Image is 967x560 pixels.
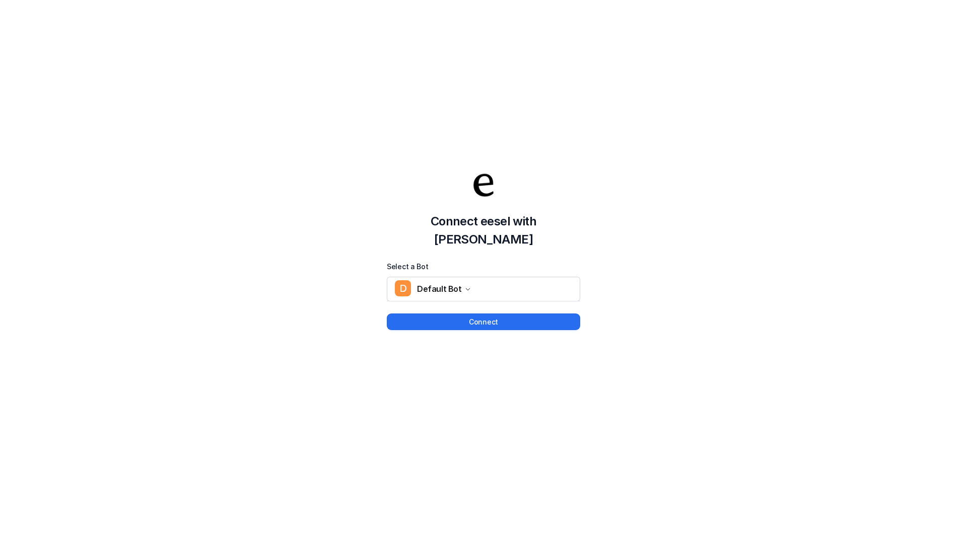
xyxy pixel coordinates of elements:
h2: Connect eesel with [PERSON_NAME] [387,212,580,249]
img: Your Company [468,170,499,200]
label: Select a Bot [387,261,580,273]
span: Default Bot [417,282,462,296]
span: D [395,280,411,296]
button: DDefault Bot [387,277,580,301]
button: Connect [387,313,580,330]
